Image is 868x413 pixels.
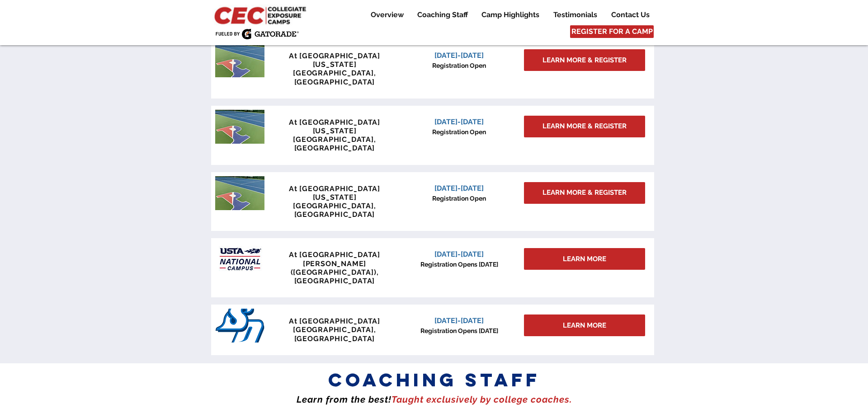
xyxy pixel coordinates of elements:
[212,5,310,25] img: CEC Logo Primary_edited.jpg
[524,49,645,71] a: LEARN MORE & REGISTER
[549,9,602,20] p: Testimonials
[366,9,408,20] p: Overview
[293,202,376,219] span: [GEOGRAPHIC_DATA], [GEOGRAPHIC_DATA]
[434,250,484,258] span: [DATE]-[DATE]
[293,325,376,343] span: [GEOGRAPHIC_DATA], [GEOGRAPHIC_DATA]
[215,242,264,276] img: USTA Campus image_edited.jpg
[289,52,380,69] span: At [GEOGRAPHIC_DATA][US_STATE]
[420,327,498,334] span: Registration Opens [DATE]
[291,259,379,285] span: [PERSON_NAME] ([GEOGRAPHIC_DATA]), [GEOGRAPHIC_DATA]
[289,317,380,325] span: At [GEOGRAPHIC_DATA]
[570,25,654,38] a: REGISTER FOR A CAMP
[215,309,264,343] img: San_Diego_Toreros_logo.png
[432,128,486,136] span: Registration Open
[604,9,656,20] a: Contact Us
[420,261,498,268] span: Registration Opens [DATE]
[293,135,376,152] span: [GEOGRAPHIC_DATA], [GEOGRAPHIC_DATA]
[392,394,572,405] span: Taught exclusively by college coaches​.
[434,117,484,126] span: [DATE]-[DATE]
[475,9,546,20] a: Camp Highlights
[434,316,484,325] span: [DATE]-[DATE]
[215,43,264,77] img: penn tennis courts with logo.jpeg
[297,394,392,405] span: Learn from the best!
[289,250,380,259] span: At [GEOGRAPHIC_DATA]
[434,184,484,192] span: [DATE]-[DATE]
[477,9,544,20] p: Camp Highlights
[289,118,380,135] span: At [GEOGRAPHIC_DATA][US_STATE]
[524,116,645,137] a: LEARN MORE & REGISTER
[524,314,645,336] div: LEARN MORE
[524,248,645,270] div: LEARN MORE
[563,254,606,264] span: LEARN MORE
[434,51,484,60] span: [DATE]-[DATE]
[432,62,486,69] span: Registration Open
[328,368,540,391] span: coaching staff
[215,110,264,144] img: penn tennis courts with logo.jpeg
[524,182,645,204] a: LEARN MORE & REGISTER
[215,176,264,210] img: penn tennis courts with logo.jpeg
[571,27,653,37] span: REGISTER FOR A CAMP
[357,9,656,20] nav: Site
[607,9,654,20] p: Contact Us
[215,28,299,39] img: Fueled by Gatorade.png
[289,184,380,202] span: At [GEOGRAPHIC_DATA][US_STATE]
[563,321,606,330] span: LEARN MORE
[542,122,627,131] span: LEARN MORE & REGISTER
[413,9,472,20] p: Coaching Staff
[542,56,627,65] span: LEARN MORE & REGISTER
[293,69,376,86] span: [GEOGRAPHIC_DATA], [GEOGRAPHIC_DATA]
[432,195,486,202] span: Registration Open
[364,9,410,20] a: Overview
[410,9,474,20] a: Coaching Staff
[542,188,627,197] span: LEARN MORE & REGISTER
[547,9,604,20] a: Testimonials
